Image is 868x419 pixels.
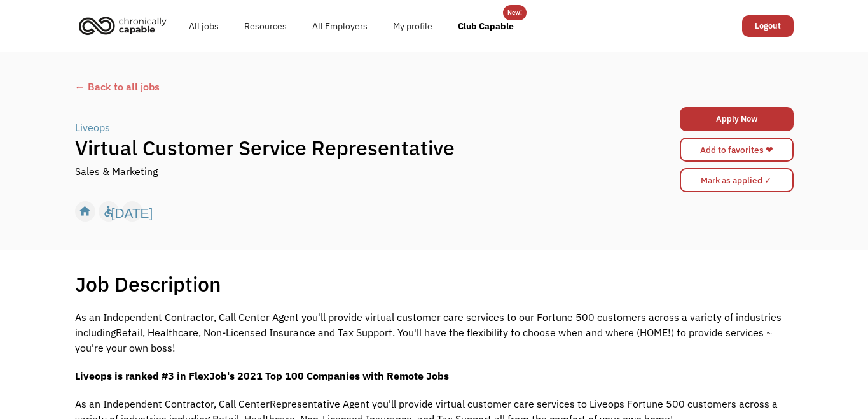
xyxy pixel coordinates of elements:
[680,165,794,195] form: Mark as applied form
[300,6,380,46] a: All Employers
[75,79,794,94] a: ← Back to all jobs
[75,11,170,39] img: Chronically Capable logo
[75,369,449,382] strong: Liveops is ranked #3 in FlexJob's 2021 Top 100 Companies with Remote Jobs
[680,138,794,162] a: Add to favorites ❤
[507,5,522,20] div: New!
[75,120,110,135] div: Liveops
[75,309,794,355] p: As an Independent Contractor, Call Center Agent you'll provide virtual customer care services to ...
[78,202,92,221] div: home
[742,15,794,37] a: Logout
[680,168,794,192] input: Mark as applied ✓
[75,120,113,135] a: Liveops
[75,135,614,160] h1: Virtual Customer Service Representative
[75,271,221,297] h1: Job Description
[75,164,158,179] div: Sales & Marketing
[680,107,794,131] a: Apply Now
[102,202,115,221] div: accessible
[445,6,527,46] a: Club Capable
[75,11,176,39] a: home
[380,6,445,46] a: My profile
[111,202,153,221] div: [DATE]
[231,6,300,46] a: Resources
[176,6,231,46] a: All jobs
